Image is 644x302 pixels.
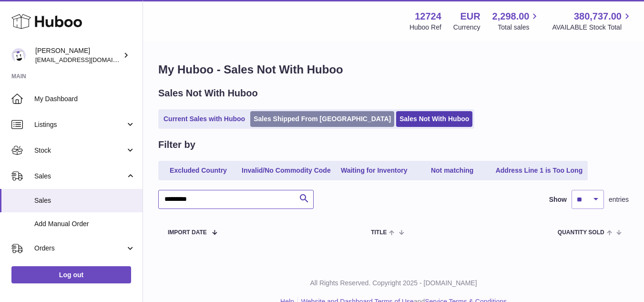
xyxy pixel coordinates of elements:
[574,10,622,23] span: 380,737.00
[250,111,394,127] a: Sales Shipped From [GEOGRAPHIC_DATA]
[160,111,248,127] a: Current Sales with Huboo
[453,23,480,32] div: Currency
[34,94,135,104] span: My Dashboard
[34,244,125,253] span: Orders
[414,163,491,178] a: Not matching
[552,10,633,32] a: 380,737.00 AVAILABLE Stock Total
[492,10,530,23] span: 2,298.00
[158,87,258,100] h2: Sales Not With Huboo
[492,10,541,32] a: 2,298.00 Total sales
[34,120,125,129] span: Listings
[238,163,334,178] a: Invalid/No Commodity Code
[396,111,472,127] a: Sales Not With Huboo
[460,10,480,23] strong: EUR
[498,23,540,32] span: Total sales
[34,219,135,229] span: Add Manual Order
[609,195,629,204] span: entries
[415,10,441,23] strong: 12724
[549,195,567,204] label: Show
[168,229,207,236] span: Import date
[34,172,125,181] span: Sales
[492,163,586,178] a: Address Line 1 is Too Long
[11,266,131,283] a: Log out
[160,163,236,178] a: Excluded Country
[552,23,633,32] span: AVAILABLE Stock Total
[558,229,604,236] span: Quantity Sold
[158,138,195,151] h2: Filter by
[34,196,135,205] span: Sales
[11,48,26,62] img: internalAdmin-12724@internal.huboo.com
[371,229,387,236] span: Title
[409,23,441,32] div: Huboo Ref
[158,62,629,77] h1: My Huboo - Sales Not With Huboo
[336,163,412,178] a: Waiting for Inventory
[151,279,636,288] p: All Rights Reserved. Copyright 2025 - [DOMAIN_NAME]
[35,46,121,64] div: [PERSON_NAME]
[34,146,125,155] span: Stock
[35,56,140,63] span: [EMAIL_ADDRESS][DOMAIN_NAME]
